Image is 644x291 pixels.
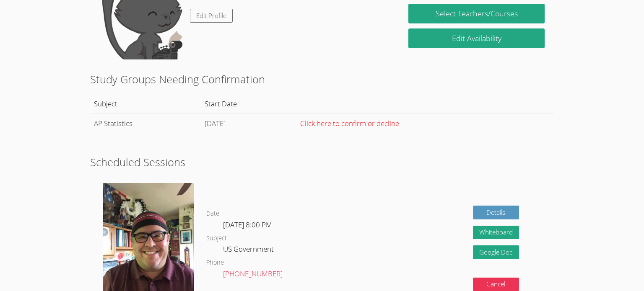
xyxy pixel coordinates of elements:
[190,9,233,23] a: Edit Profile
[223,220,272,229] span: [DATE] 8:00 PM
[408,28,544,48] a: Edit Availability
[201,113,296,133] td: [DATE]
[201,94,296,113] th: Start Date
[206,233,227,244] dt: Subject
[473,245,519,259] a: Google Doc
[223,243,275,258] dd: US Government
[90,113,201,133] td: AP Statistics
[300,118,399,128] a: Click here to confirm or decline
[206,258,224,268] dt: Phone
[206,209,219,219] dt: Date
[90,94,201,113] th: Subject
[90,154,554,170] h2: Scheduled Sessions
[223,269,283,278] a: [PHONE_NUMBER]
[408,4,544,23] a: Select Teachers/Courses
[90,71,554,87] h2: Study Groups Needing Confirmation
[473,206,519,219] a: Details
[473,226,519,239] button: Whiteboard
